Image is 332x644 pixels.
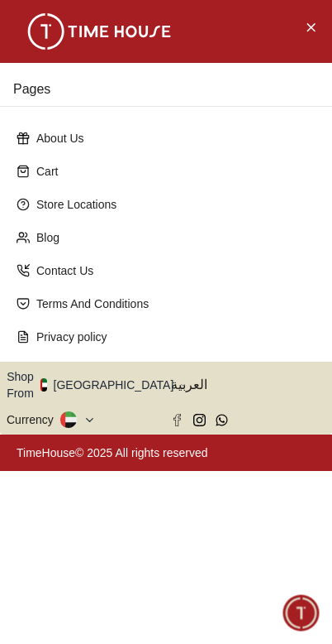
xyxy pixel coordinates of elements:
[36,130,309,147] p: About Us
[36,262,309,279] p: Contact Us
[297,13,324,40] button: Close Menu
[36,229,309,246] p: Blog
[171,368,325,401] button: العربية
[7,368,186,401] button: Shop From[GEOGRAPHIC_DATA]
[171,414,183,426] a: Facebook
[283,595,320,632] div: Chat Widget
[17,446,208,459] a: TimeHouse© 2025 All rights reserved
[36,296,309,312] p: Terms And Conditions
[36,163,309,180] p: Cart
[193,414,206,426] a: Instagram
[36,329,309,345] p: Privacy policy
[36,196,309,213] p: Store Locations
[171,375,325,395] span: العربية
[17,13,182,50] img: ...
[216,414,228,426] a: Whatsapp
[40,378,47,392] img: United Arab Emirates
[7,411,60,428] div: Currency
